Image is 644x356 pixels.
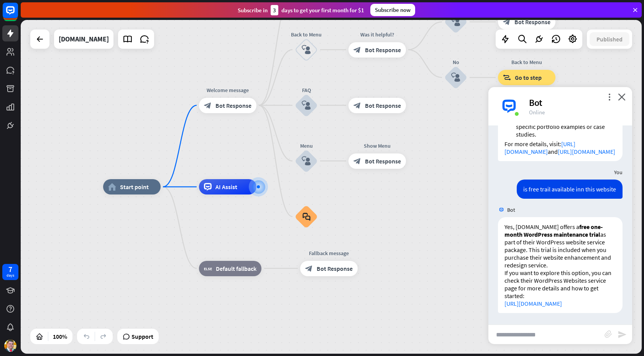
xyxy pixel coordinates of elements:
i: block_bot_response [353,102,361,109]
div: Fallback message [294,249,363,257]
div: Bot [529,97,623,109]
i: send [618,330,627,339]
span: Bot Response [317,265,353,272]
i: block_bot_response [305,265,313,272]
div: Online [529,109,623,116]
i: block_user_input [302,45,311,54]
div: Welcome message [193,86,262,94]
span: AI Assist [215,183,237,191]
span: Bot Response [215,102,251,109]
i: block_bot_response [353,157,361,165]
div: is free trail available inn this website [517,180,623,199]
i: block_faq [302,213,310,221]
div: Subscribe in days to get your first month for $1 [238,5,364,15]
div: days [7,273,14,278]
div: Subscribe now [370,4,415,16]
span: Bot Response [365,102,401,109]
div: Was it helpful? [343,31,412,38]
div: 7 [8,266,12,273]
p: Yes, [DOMAIN_NAME] offers a as part of their WordPress website service package. This trial is inc... [504,223,616,269]
i: block_bot_response [503,18,511,26]
i: block_user_input [451,73,460,82]
i: block_goto [503,74,511,81]
span: Bot Response [365,46,401,54]
span: Start point [120,183,149,191]
span: Bot [507,206,515,213]
div: Menu [283,142,329,150]
div: No [433,58,479,66]
div: webnotics.org [59,30,109,49]
a: [URL][DOMAIN_NAME] [558,148,615,155]
div: Back to Menu [283,31,329,38]
span: Default fallback [216,265,256,272]
span: You [614,169,623,176]
div: 3 [271,5,278,15]
span: Bot Response [514,18,550,26]
p: If you want to explore this option, you can check their WordPress Websites service page for more ... [504,269,616,307]
i: block_bot_response [204,102,212,109]
span: Support [131,330,153,343]
i: block_fallback [204,265,212,272]
p: For more details, visit: and [504,140,616,155]
button: Open LiveChat chat widget [6,3,29,26]
i: close [618,93,626,101]
a: [URL][DOMAIN_NAME] [504,300,562,307]
i: block_bot_response [353,46,361,54]
span: Go to step [515,74,542,81]
i: block_user_input [451,17,460,26]
a: [URL][DOMAIN_NAME] [504,140,575,155]
div: Show Menu [343,142,412,150]
i: more_vert [606,93,613,101]
i: block_attachment [605,330,612,338]
div: Back to Menu [492,58,561,66]
i: block_user_input [302,101,311,110]
div: 100% [51,330,69,343]
button: Published [590,32,629,46]
span: Bot Response [365,157,401,165]
a: 7 days [2,264,18,280]
i: block_user_input [302,157,311,166]
i: home_2 [108,183,116,191]
div: FAQ [283,86,329,94]
strong: free one-month WordPress maintenance trial [504,223,603,238]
